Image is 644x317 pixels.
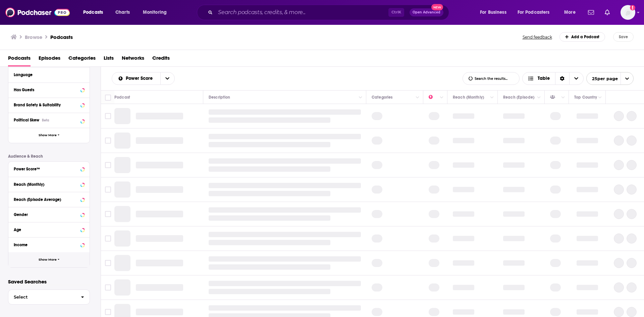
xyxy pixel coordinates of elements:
[68,53,96,66] span: Categories
[8,154,90,159] p: Audience & Reach
[621,5,635,20] button: Show profile menu
[503,93,534,101] div: Reach (Episode)
[112,72,175,85] h2: Choose List sort
[203,5,455,20] div: Search podcasts, credits, & more...
[513,7,559,18] button: open menu
[559,32,605,42] a: Add a Podcast
[14,243,78,247] div: Income
[555,72,569,85] div: Sort Direction
[602,7,612,18] a: Show notifications dropdown
[535,94,543,102] button: Column Actions
[14,103,78,107] div: Brand Safety & Suitability
[587,73,618,84] span: 25 per page
[39,134,57,137] span: Show More
[215,7,388,18] input: Search podcasts, credits, & more...
[413,11,440,14] span: Open Advanced
[14,167,78,171] div: Power Score™
[538,76,550,81] span: Table
[372,93,392,101] div: Categories
[521,34,554,40] button: Send feedback
[621,5,635,20] img: User Profile
[105,284,111,290] span: Toggle select row
[209,93,230,101] div: Description
[14,210,84,218] button: Gender
[25,34,42,40] h3: Browse
[112,76,160,81] button: open menu
[115,8,130,17] span: Charts
[14,116,84,124] button: Political SkewBeta
[126,76,155,81] span: Power Score
[14,72,80,77] div: Language
[14,240,84,249] button: Income
[14,101,84,109] button: Brand Safety & Suitability
[143,8,167,17] span: Monitoring
[559,94,567,102] button: Column Actions
[160,72,174,85] button: open menu
[5,6,70,19] img: Podchaser - Follow, Share and Rate Podcasts
[83,8,103,17] span: Podcasts
[8,295,75,299] span: Select
[438,94,446,102] button: Column Actions
[104,53,114,66] a: Lists
[78,7,112,18] button: open menu
[138,7,175,18] button: open menu
[105,260,111,266] span: Toggle select row
[613,32,634,42] button: Save
[522,72,584,85] h2: Choose View
[105,309,111,315] span: Toggle select row
[14,195,84,203] button: Reach (Episode Average)
[39,258,57,262] span: Show More
[14,70,84,79] button: Language
[586,72,634,85] button: open menu
[518,8,550,17] span: For Podcasters
[114,93,130,101] div: Podcast
[14,197,78,202] div: Reach (Episode Average)
[559,7,584,18] button: open menu
[50,34,73,40] a: Podcasts
[14,182,78,187] div: Reach (Monthly)
[14,212,78,217] div: Gender
[564,8,576,17] span: More
[14,225,84,233] button: Age
[14,118,39,122] span: Political Skew
[8,53,31,66] a: Podcasts
[111,7,134,18] a: Charts
[8,128,90,143] button: Show More
[105,162,111,168] span: Toggle select row
[596,94,604,102] button: Column Actions
[39,53,60,66] a: Episodes
[475,7,515,18] button: open menu
[105,113,111,119] span: Toggle select row
[42,118,49,122] div: Beta
[480,8,506,17] span: For Business
[14,164,84,173] button: Power Score™
[431,4,443,10] span: New
[14,227,78,232] div: Age
[414,94,422,102] button: Column Actions
[488,94,496,102] button: Column Actions
[122,53,144,66] a: Networks
[14,180,84,188] button: Reach (Monthly)
[105,211,111,217] span: Toggle select row
[105,138,111,144] span: Toggle select row
[621,5,635,20] span: Logged in as evankrask
[8,278,90,285] p: Saved Searches
[14,86,84,94] button: Has Guests
[574,93,597,101] div: Top Country
[152,53,170,66] a: Credits
[453,93,484,101] div: Reach (Monthly)
[14,88,78,92] div: Has Guests
[357,94,365,102] button: Column Actions
[410,8,443,16] button: Open AdvancedNew
[105,235,111,242] span: Toggle select row
[105,187,111,193] span: Toggle select row
[585,7,597,18] a: Show notifications dropdown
